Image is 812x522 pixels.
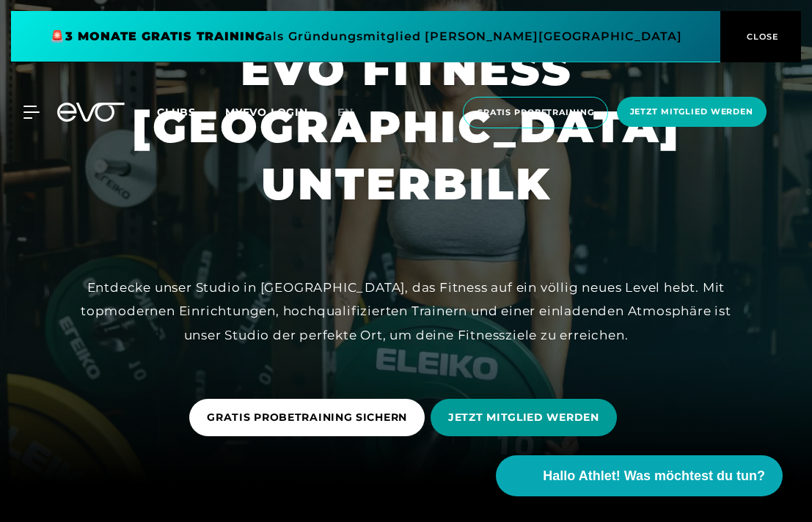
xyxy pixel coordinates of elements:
span: JETZT MITGLIED WERDEN [448,410,599,425]
a: JETZT MITGLIED WERDEN [431,388,623,447]
span: Jetzt Mitglied werden [630,106,753,118]
a: Clubs [157,105,225,119]
button: Hallo Athlet! Was möchtest du tun? [496,455,783,496]
span: en [337,106,354,119]
button: CLOSE [720,11,801,62]
span: Hallo Athlet! Was möchtest du tun? [543,466,765,486]
div: Entdecke unser Studio in [GEOGRAPHIC_DATA], das Fitness auf ein völlig neues Level hebt. Mit topm... [76,276,736,347]
a: MYEVO LOGIN [225,106,308,119]
a: Gratis Probetraining [458,97,612,128]
span: GRATIS PROBETRAINING SICHERN [207,410,407,425]
a: en [337,104,371,121]
span: Gratis Probetraining [477,106,594,119]
a: GRATIS PROBETRAINING SICHERN [189,388,431,447]
span: Clubs [157,106,196,119]
span: CLOSE [743,30,779,43]
a: Jetzt Mitglied werden [612,97,771,128]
